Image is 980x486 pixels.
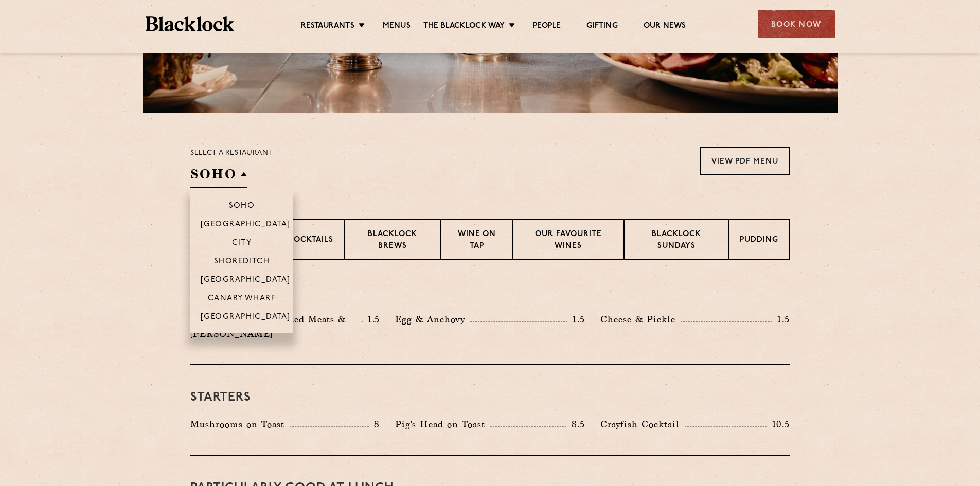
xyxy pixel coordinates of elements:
img: BL_Textured_Logo-footer-cropped.svg [146,16,235,31]
p: 1.5 [772,313,790,326]
a: Our News [644,21,686,32]
p: Canary Wharf [208,294,276,304]
p: Wine on Tap [452,229,502,253]
a: Restaurants [301,21,354,32]
p: [GEOGRAPHIC_DATA] [201,313,291,323]
a: View PDF Menu [700,147,790,175]
p: Cheese & Pickle [600,312,681,327]
p: Cocktails [288,235,333,247]
h3: Starters [190,391,790,404]
p: Pig's Head on Toast [395,417,490,431]
p: [GEOGRAPHIC_DATA] [201,220,291,230]
p: 8 [369,418,380,431]
h2: SOHO [190,165,247,188]
p: Crayfish Cocktail [600,417,685,431]
p: 1.5 [567,313,585,326]
p: Pudding [740,235,778,247]
p: Mushrooms on Toast [190,417,290,431]
p: 10.5 [767,418,790,431]
p: Select a restaurant [190,147,273,160]
p: City [232,239,252,249]
p: [GEOGRAPHIC_DATA] [201,276,291,286]
p: Blacklock Sundays [635,229,718,253]
p: 1.5 [363,313,380,326]
p: Shoreditch [214,257,270,267]
a: Menus [383,21,411,32]
p: 8.5 [566,418,585,431]
p: Our favourite wines [524,229,613,253]
p: Blacklock Brews [355,229,430,253]
a: People [533,21,561,32]
div: Book Now [758,10,835,38]
p: Egg & Anchovy [395,312,470,327]
h3: Pre Chop Bites [190,286,790,299]
p: Soho [229,202,255,212]
a: The Blacklock Way [423,21,505,32]
a: Gifting [586,21,617,32]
